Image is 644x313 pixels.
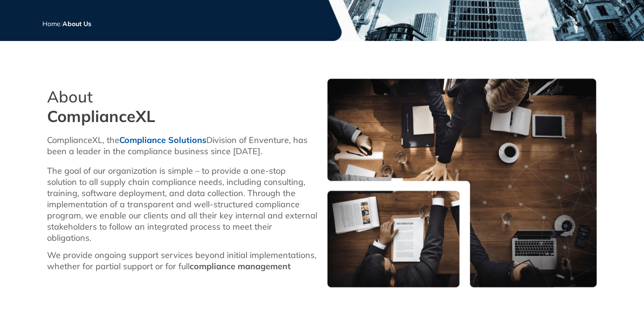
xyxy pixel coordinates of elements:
[42,20,91,28] span: /
[62,20,91,28] span: About Us
[190,261,291,272] strong: compliance management
[47,135,317,157] p: ComplianceXL, the Division of Enventure, has been a leader in the compliance business since [DATE].
[47,165,317,244] div: The goal of our organization is simple – to provide a one-stop solution to all supply chain compl...
[47,106,155,126] span: ComplianceXL
[119,135,206,145] a: Compliance Solutions
[47,87,317,126] h2: About
[42,20,61,28] a: Home
[47,250,317,272] p: We provide ongoing support services beyond initial implementations, whether for partial support o...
